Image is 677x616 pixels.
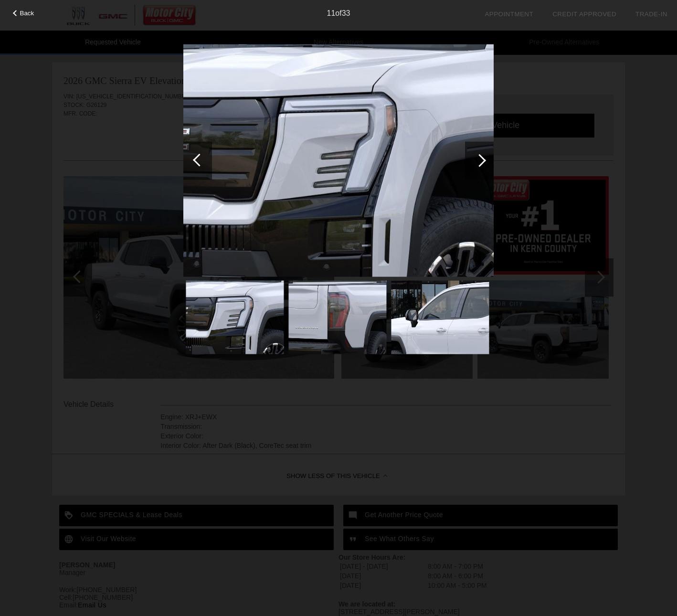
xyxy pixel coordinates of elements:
img: c9a3584ec4fda2966fbaf06c4ea1931cx.jpg [391,281,489,354]
span: 33 [342,9,350,17]
span: Back [20,10,34,17]
span: 11 [327,9,336,17]
img: b4a9b9decd9492f4f970ec1bd9da9496x.jpg [183,44,494,277]
a: Credit Approved [552,11,616,18]
a: Trade-In [635,11,667,18]
img: b4a9b9decd9492f4f970ec1bd9da9496x.jpg [186,281,284,354]
a: Appointment [485,11,533,18]
img: 0cb028847d4fab3756a6e338a05dae32x.jpg [288,281,386,354]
